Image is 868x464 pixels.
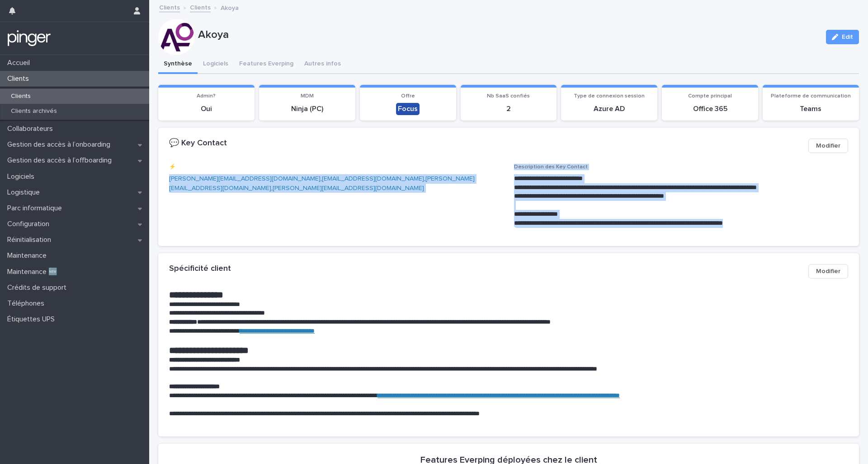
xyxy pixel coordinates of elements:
span: Compte principal [688,93,732,99]
h2: 💬 Key Contact [169,139,227,148]
p: 2 [466,105,552,113]
p: Clients [4,74,36,83]
button: Modifier [808,264,848,278]
p: Accueil [4,59,37,67]
span: Modifier [816,141,840,150]
span: Admin? [197,93,216,99]
p: Clients [4,93,38,100]
a: Clients [159,2,180,12]
a: Clients [190,2,211,12]
p: Maintenance 🆕 [4,268,65,276]
p: Teams [768,105,854,113]
p: Akoya [198,28,819,42]
span: ⚡️ [169,164,176,170]
span: Offre [401,93,415,99]
p: Logistique [4,188,47,197]
p: Ninja (PC) [264,105,350,113]
p: Collaborateurs [4,125,60,133]
p: Réinitialisation [4,236,58,244]
p: Crédits de support [4,283,74,292]
p: , , , [169,174,503,193]
a: [PERSON_NAME][EMAIL_ADDRESS][DOMAIN_NAME] [169,176,321,182]
a: [PERSON_NAME][EMAIL_ADDRESS][DOMAIN_NAME] [273,185,424,191]
p: Gestion des accès à l’offboarding [4,156,119,165]
button: Modifier [808,139,848,153]
span: Edit [842,34,853,40]
div: Focus [396,103,420,115]
p: Configuration [4,220,57,228]
button: Logiciels [198,55,234,74]
span: Plateforme de communication [771,93,851,99]
button: Edit [826,30,859,44]
span: MDM [301,93,314,99]
button: Features Everping [234,55,299,74]
p: Logiciels [4,172,42,181]
p: Gestion des accès à l’onboarding [4,140,118,149]
span: Description des Key Contact [514,164,588,170]
p: Akoya [221,2,239,12]
a: [EMAIL_ADDRESS][DOMAIN_NAME] [322,176,424,182]
p: Azure AD [566,105,652,113]
p: Téléphones [4,299,52,308]
p: Parc informatique [4,204,69,213]
h2: Spécificité client [169,264,231,274]
span: Nb SaaS confiés [487,93,530,99]
button: Autres infos [299,55,346,74]
p: Étiquettes UPS [4,315,62,324]
p: Office 365 [667,105,753,113]
a: [PERSON_NAME][EMAIL_ADDRESS][DOMAIN_NAME] [169,176,475,191]
p: Oui [164,105,249,113]
p: Maintenance [4,251,54,260]
span: Modifier [816,267,840,276]
span: Type de connexion session [574,93,645,99]
button: Synthèse [158,55,198,74]
p: Clients archivés [4,107,64,115]
img: mTgBEunGTSyRkCgitkcU [7,29,51,47]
